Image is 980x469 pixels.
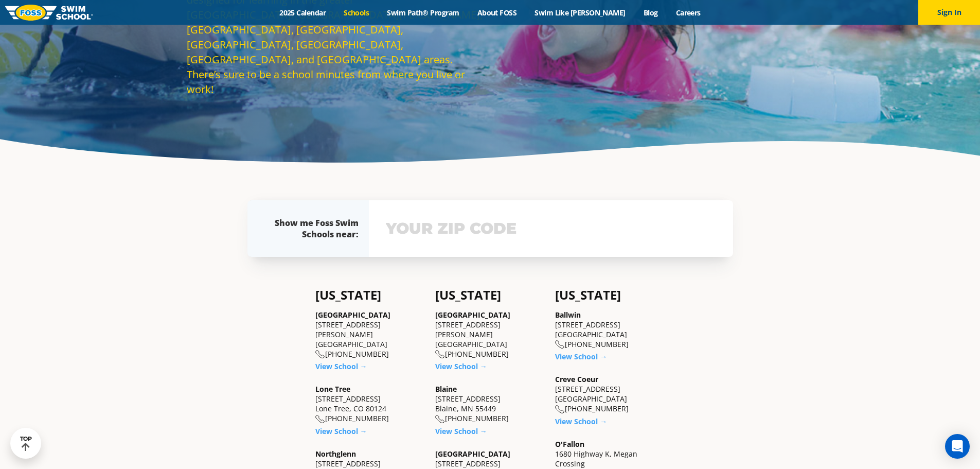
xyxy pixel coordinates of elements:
div: [STREET_ADDRESS] Lone Tree, CO 80124 [PHONE_NUMBER] [315,384,425,424]
img: location-phone-o-icon.svg [315,350,325,359]
a: View School → [435,426,487,436]
a: Swim Path® Program [378,8,468,18]
a: View School → [555,352,607,361]
a: 2025 Calendar [271,8,335,18]
img: location-phone-o-icon.svg [435,350,445,359]
a: View School → [315,426,367,436]
a: Blog [634,8,667,18]
img: location-phone-o-icon.svg [555,405,565,414]
div: [STREET_ADDRESS][PERSON_NAME] [GEOGRAPHIC_DATA] [PHONE_NUMBER] [435,310,545,359]
a: [GEOGRAPHIC_DATA] [435,449,510,459]
a: About FOSS [468,8,526,18]
div: [STREET_ADDRESS][PERSON_NAME] [GEOGRAPHIC_DATA] [PHONE_NUMBER] [315,310,425,359]
img: location-phone-o-icon.svg [435,415,445,424]
a: [GEOGRAPHIC_DATA] [315,310,390,320]
a: View School → [315,361,367,371]
div: [STREET_ADDRESS] [GEOGRAPHIC_DATA] [PHONE_NUMBER] [555,374,665,414]
a: Ballwin [555,310,581,320]
a: Careers [667,8,709,18]
img: location-phone-o-icon.svg [315,415,325,424]
a: [GEOGRAPHIC_DATA] [435,310,510,320]
h4: [US_STATE] [555,288,665,302]
a: View School → [435,361,487,371]
div: Open Intercom Messenger [945,434,970,459]
input: YOUR ZIP CODE [383,214,719,244]
a: Northglenn [315,449,356,459]
a: Lone Tree [315,384,350,394]
a: Creve Coeur [555,374,598,384]
img: location-phone-o-icon.svg [555,340,565,349]
div: [STREET_ADDRESS] Blaine, MN 55449 [PHONE_NUMBER] [435,384,545,424]
div: Show me Foss Swim Schools near: [268,217,359,240]
a: O'Fallon [555,439,584,449]
a: Swim Like [PERSON_NAME] [526,8,635,18]
h4: [US_STATE] [435,288,545,302]
img: FOSS Swim School Logo [5,5,93,21]
a: Blaine [435,384,457,394]
div: [STREET_ADDRESS] [GEOGRAPHIC_DATA] [PHONE_NUMBER] [555,310,665,350]
div: TOP [20,436,32,451]
a: View School → [555,416,607,426]
h4: [US_STATE] [315,288,425,302]
a: Schools [335,8,378,18]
